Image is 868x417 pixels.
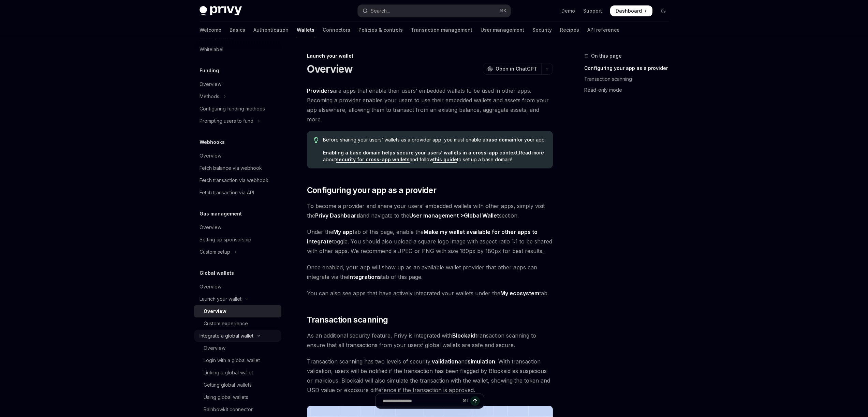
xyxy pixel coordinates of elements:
[200,283,221,291] div: Overview
[200,332,253,340] div: Integrate a global wallet
[307,201,553,220] span: To become a provider and share your users’ embedded wallets with other apps, simply visit the and...
[307,228,538,245] strong: Make my wallet available for other apps to integrate
[194,103,281,115] a: Configuring funding methods
[200,223,221,232] div: Overview
[348,273,381,280] strong: Integrations
[616,8,642,14] span: Dashboard
[200,210,242,218] h5: Gas management
[500,290,539,297] a: My ecosystem
[481,22,524,38] a: User management
[411,22,472,38] a: Transaction management
[194,43,281,56] a: Whitelabel
[194,293,281,305] button: Toggle Launch your wallet section
[194,330,281,342] button: Toggle Integrate a global wallet section
[200,92,219,101] div: Methods
[358,5,511,17] button: Open search
[204,393,248,401] div: Using global wallets
[323,150,519,155] strong: Enabling a base domain helps secure your users’ wallets in a cross-app context.
[194,162,281,174] a: Fetch balance via webhook
[348,273,381,281] a: Integrations
[307,63,353,75] h1: Overview
[432,358,458,365] strong: validation
[496,65,537,72] span: Open in ChatGPT
[194,281,281,293] a: Overview
[307,227,553,256] span: Under the tab of this page, enable the toggle. You should also upload a square logo image with as...
[194,354,281,367] a: Login with a global wallet
[297,22,314,38] a: Wallets
[464,212,499,219] a: Global Wallet
[452,332,475,339] a: Blockaid
[194,367,281,379] a: Linking a global wallet
[485,137,516,143] strong: base domain
[194,305,281,317] a: Overview
[200,80,221,88] div: Overview
[194,221,281,234] a: Overview
[561,8,575,14] a: Demo
[194,246,281,258] button: Toggle Custom setup section
[610,5,652,16] a: Dashboard
[200,66,219,75] h5: Funding
[409,212,499,219] strong: User management >
[314,137,319,143] svg: Tip
[200,176,268,184] div: Fetch transaction via webhook
[468,358,495,365] strong: simulation
[333,228,353,235] strong: My app
[253,22,289,38] a: Authentication
[204,405,253,414] div: Rainbowkit connector
[532,22,552,38] a: Security
[315,212,360,219] strong: Privy Dashboard
[194,115,281,127] button: Toggle Prompting users to fund section
[200,6,242,16] img: dark logo
[200,45,223,54] div: Whitelabel
[200,105,265,113] div: Configuring funding methods
[323,136,546,143] span: Before sharing your users’ wallets as a provider app, you must enable a for your app.
[200,248,230,256] div: Custom setup
[336,157,410,163] a: security for cross-app wallets
[194,317,281,330] a: Custom experience
[583,8,602,14] a: Support
[307,288,553,298] span: You can also see apps that have actively integrated your wallets under the tab.
[200,189,254,197] div: Fetch transaction via API
[200,22,221,38] a: Welcome
[230,22,245,38] a: Basics
[200,152,221,160] div: Overview
[358,22,403,38] a: Policies & controls
[333,228,353,236] a: My app
[500,290,539,297] strong: My ecosystem
[307,263,553,282] span: Once enabled, your app will show up as an available wallet provider that other apps can integrate...
[204,307,226,315] div: Overview
[194,78,281,90] a: Overview
[587,22,620,38] a: API reference
[194,90,281,103] button: Toggle Methods section
[194,234,281,246] a: Setting up sponsorship
[204,356,260,364] div: Login with a global wallet
[307,357,553,395] span: Transaction scanning has two levels of security; and . With transaction validation, users will be...
[204,381,252,389] div: Getting global wallets
[307,86,553,124] span: are apps that enable their users’ embedded wallets to be used in other apps. Becoming a provider ...
[323,22,350,38] a: Connectors
[307,53,553,59] div: Launch your wallet
[194,391,281,403] a: Using global wallets
[371,7,390,15] div: Search...
[323,149,546,163] span: Read more about and follow to set up a base domain!
[194,150,281,162] a: Overview
[200,164,262,172] div: Fetch balance via webhook
[204,344,225,352] div: Overview
[584,74,674,85] a: Transaction scanning
[433,157,457,163] a: this guide
[658,5,669,16] button: Toggle dark mode
[194,342,281,354] a: Overview
[200,269,234,277] h5: Global wallets
[307,87,333,94] strong: Providers
[307,331,553,350] span: As an additional security feature, Privy is integrated with transaction scanning to ensure that a...
[584,63,674,74] a: Configuring your app as a provider
[499,8,506,14] span: ⌘ K
[584,85,674,95] a: Read-only mode
[194,174,281,187] a: Fetch transaction via webhook
[200,236,251,244] div: Setting up sponsorship
[200,138,225,146] h5: Webhooks
[204,319,248,328] div: Custom experience
[470,396,480,406] button: Send message
[307,185,437,196] span: Configuring your app as a provider
[591,52,622,60] span: On this page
